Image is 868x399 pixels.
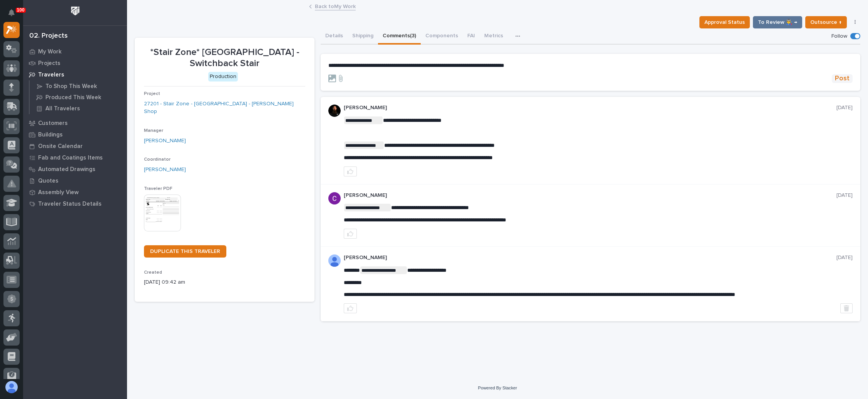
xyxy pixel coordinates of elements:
a: Traveler Status Details [23,198,127,209]
button: Approval Status [699,16,750,28]
p: Assembly View [38,189,79,196]
a: Buildings [23,129,127,140]
p: Fab and Coatings Items [38,155,103,161]
a: To Shop This Week [30,81,127,91]
button: Shipping [348,28,378,45]
p: Traveler Status Details [38,201,102,208]
p: My Work [38,48,62,55]
span: To Review 👨‍🏭 → [758,18,797,27]
a: 27201 - Stair Zone - [GEOGRAPHIC_DATA] - [PERSON_NAME] Shop [144,100,305,116]
span: Manager [144,128,163,133]
span: Created [144,270,162,275]
a: [PERSON_NAME] [144,166,186,174]
a: Projects [23,57,127,69]
div: 02. Projects [29,32,68,40]
span: Traveler PDF [144,186,172,191]
a: [PERSON_NAME] [144,137,186,145]
p: [DATE] [836,254,853,261]
button: like this post [344,229,357,239]
button: Post [832,74,853,83]
p: 100 [17,7,25,13]
p: [DATE] 09:42 am [144,278,305,286]
a: Automated Drawings [23,163,127,175]
button: Components [421,28,463,45]
img: Workspace Logo [68,4,82,18]
p: [DATE] [836,105,853,111]
p: Travelers [38,71,64,78]
img: AOh14GhUnP333BqRmXh-vZ-TpYZQaFVsuOFmGre8SRZf2A=s96-c [328,254,341,267]
p: Customers [38,120,68,127]
button: FAI [463,28,480,45]
a: Powered By Stacker [478,386,517,390]
span: Coordinator [144,157,171,162]
a: DUPLICATE THIS TRAVELER [144,245,226,258]
a: Customers [23,117,127,129]
button: Metrics [480,28,508,45]
p: To Shop This Week [45,83,97,90]
p: [PERSON_NAME] [344,192,836,199]
p: Quotes [38,178,59,185]
button: To Review 👨‍🏭 → [753,16,802,28]
a: All Travelers [30,103,127,114]
button: Notifications [3,5,20,21]
button: users-avatar [3,379,20,395]
a: My Work [23,46,127,57]
p: Automated Drawings [38,166,95,173]
button: Delete post [840,303,853,313]
a: Produced This Week [30,92,127,103]
span: Post [835,74,850,83]
a: Onsite Calendar [23,140,127,152]
button: like this post [344,166,357,176]
a: Travelers [23,69,127,80]
span: Project [144,91,160,96]
div: Notifications100 [10,9,20,22]
a: Quotes [23,175,127,186]
p: [DATE] [836,192,853,199]
p: Buildings [38,131,63,138]
img: zmKUmRVDQjmBLfnAs97p [328,105,341,117]
img: AItbvmm9XFGwq9MR7ZO9lVE1d7-1VhVxQizPsTd1Fh95=s96-c [328,192,341,204]
p: [PERSON_NAME] [344,254,836,261]
span: DUPLICATE THIS TRAVELER [150,249,220,254]
button: like this post [344,303,357,313]
p: Onsite Calendar [38,143,83,150]
a: Back toMy Work [315,2,356,10]
span: Outsource ↑ [810,18,842,27]
button: Comments (3) [378,28,421,45]
div: Production [208,72,238,81]
button: Outsource ↑ [805,16,847,28]
p: [PERSON_NAME] [344,105,836,111]
p: Projects [38,60,60,67]
a: Fab and Coatings Items [23,152,127,163]
span: Approval Status [704,18,745,27]
p: Follow [831,33,847,40]
p: Produced This Week [45,94,101,101]
button: Details [321,28,348,45]
a: Assembly View [23,186,127,198]
p: All Travelers [45,105,80,112]
p: *Stair Zone* [GEOGRAPHIC_DATA] - Switchback Stair [144,47,305,69]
